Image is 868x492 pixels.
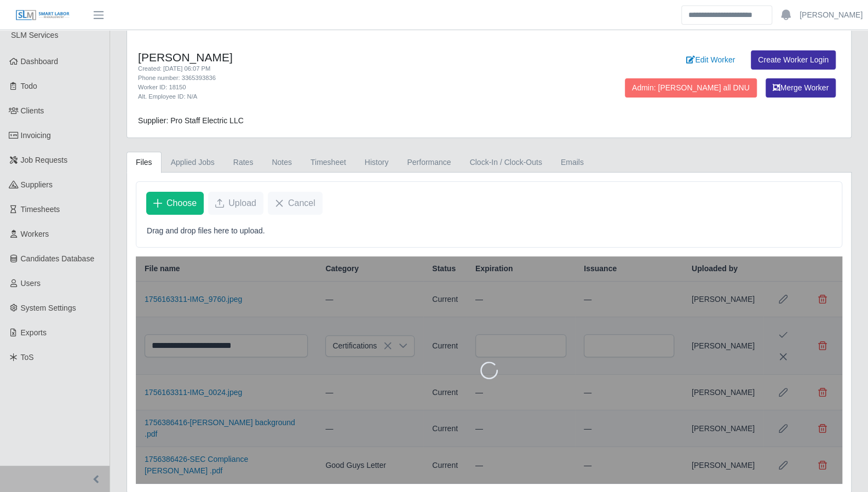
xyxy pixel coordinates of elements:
span: Choose [166,197,197,210]
span: System Settings [21,304,76,312]
p: Drag and drop files here to upload. [147,225,831,237]
a: Applied Jobs [162,152,224,173]
button: Choose [146,192,204,215]
span: Todo [21,82,37,90]
button: Admin: [PERSON_NAME] all DNU [625,78,757,98]
a: Clock-In / Clock-Outs [460,152,551,173]
a: Notes [262,152,301,173]
input: Search [681,5,772,25]
span: Supplier: Pro Staff Electric LLC [138,116,244,125]
a: Create Worker Login [751,50,836,70]
div: Worker ID: 18150 [138,83,541,92]
span: ToS [21,353,34,362]
img: SLM Logo [15,9,70,21]
span: Exports [21,328,47,337]
span: Suppliers [21,180,53,189]
a: History [355,152,398,173]
span: Invoicing [21,131,51,140]
a: Files [127,152,162,173]
a: Emails [551,152,593,173]
a: Rates [224,152,263,173]
span: Dashboard [21,57,59,66]
div: Phone number: 3365393836 [138,73,541,83]
span: Upload [228,197,256,210]
span: Job Requests [21,156,68,164]
span: Cancel [288,197,315,210]
span: Candidates Database [21,254,95,263]
h4: [PERSON_NAME] [138,50,541,64]
span: Users [21,279,41,288]
div: Alt. Employee ID: N/A [138,92,541,101]
a: Performance [398,152,460,173]
a: Edit Worker [679,50,742,70]
span: Timesheets [21,205,60,214]
button: Upload [208,192,263,215]
button: Cancel [268,192,323,215]
span: Clients [21,106,44,115]
button: Merge Worker [766,78,836,98]
a: Timesheet [301,152,355,173]
a: [PERSON_NAME] [800,9,863,21]
div: Created: [DATE] 06:07 PM [138,64,541,73]
span: Workers [21,230,49,238]
span: SLM Services [11,31,58,39]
